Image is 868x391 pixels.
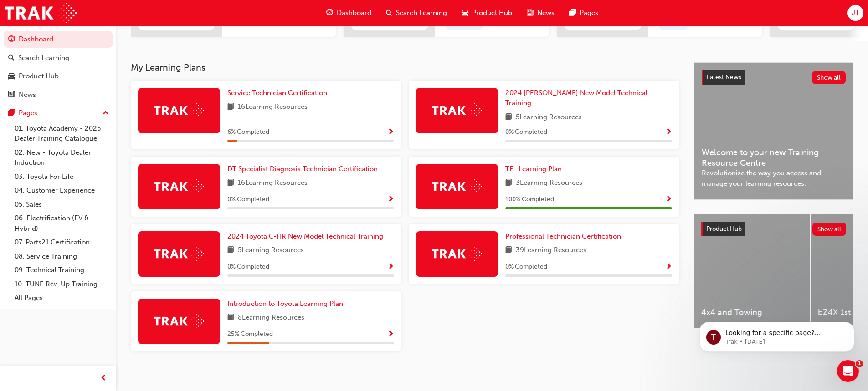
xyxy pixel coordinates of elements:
span: Pages [580,8,598,18]
span: guage-icon [8,36,15,44]
a: 2024 Toyota C-HR New Model Technical Training [227,231,387,242]
a: Product Hub [4,68,113,85]
div: Product Hub [19,71,59,81]
span: 25 % Completed [227,329,273,340]
span: 8 Learning Resources [238,312,304,324]
button: Show Progress [665,261,672,273]
span: car-icon [462,7,468,19]
span: 2024 Toyota C-HR New Model Technical Training [227,232,383,240]
span: next-icon [229,20,236,29]
span: 16 Learning Resources [238,178,308,189]
span: up-icon [103,107,109,119]
span: pages-icon [569,7,576,19]
span: search-icon [386,7,392,19]
button: JT [847,5,863,21]
div: Pages [19,108,37,118]
a: DT Specialist Diagnosis Technician Certification [227,164,381,174]
button: Show Progress [387,194,394,205]
span: 100 % Completed [505,194,554,205]
span: Revolutionise the way you access and manage your learning resources. [702,168,846,188]
span: news-icon [527,7,534,19]
img: Trak [154,247,204,261]
span: TFL Learning Plan [505,165,562,173]
span: Product Hub [472,8,512,18]
a: 06. Electrification (EV & Hybrid) [11,211,113,235]
span: book-icon [505,178,512,189]
button: Show all [812,71,846,84]
span: Show Progress [387,196,394,204]
span: 16 Learning Resources [238,102,308,113]
span: 0 % Completed [227,262,269,272]
a: 05. Sales [11,198,113,212]
span: book-icon [505,245,512,256]
img: Trak [432,103,482,117]
a: 10. TUNE Rev-Up Training [11,277,113,291]
span: Show Progress [387,263,394,271]
a: 03. Toyota For Life [11,170,113,184]
div: News [19,90,36,100]
span: book-icon [227,178,234,189]
h3: My Learning Plans [131,62,679,73]
span: Service Technician Certification [227,89,327,97]
a: Product HubShow all [701,222,846,236]
button: Show Progress [387,329,394,340]
span: Professional Technician Certification [505,232,621,240]
span: guage-icon [326,7,333,19]
span: JT [852,8,859,18]
span: 0 % Completed [505,127,547,137]
span: Show Progress [665,263,672,271]
a: pages-iconPages [562,4,606,22]
button: Show Progress [387,261,394,273]
span: 39 Learning Resources [516,245,586,256]
img: Trak [154,103,204,117]
span: 5 Learning Resources [516,112,582,123]
span: Search Learning [396,8,447,18]
a: Introduction to Toyota Learning Plan [227,299,347,309]
span: 6 % Completed [227,127,269,137]
a: Latest NewsShow allWelcome to your new Training Resource CentreRevolutionise the way you access a... [694,62,853,200]
span: book-icon [227,245,234,256]
a: Latest NewsShow all [702,70,846,85]
a: Search Learning [4,50,113,66]
img: Trak [5,3,77,23]
span: Show Progress [665,196,672,204]
a: 08. Service Training [11,249,113,264]
img: Trak [432,247,482,261]
span: 2024 [PERSON_NAME] New Model Technical Training [505,89,647,107]
span: next-icon [484,18,491,26]
button: DashboardSearch LearningProduct HubNews [4,29,113,105]
span: Dashboard [337,8,371,18]
a: Service Technician Certification [227,88,331,98]
a: car-iconProduct Hub [454,4,519,22]
span: Latest News [707,73,741,81]
span: Welcome to your new Training Resource Centre [702,147,846,168]
iframe: Intercom notifications message [686,303,868,366]
span: Product Hub [706,225,742,233]
a: 02. New - Toyota Dealer Induction [11,146,113,170]
span: pages-icon [8,109,15,117]
a: news-iconNews [519,4,562,22]
span: news-icon [8,91,15,99]
a: All Pages [11,291,113,305]
a: 4x4 and Towing [694,214,810,328]
img: Trak [432,179,482,193]
span: DT Specialist Diagnosis Technician Certification [227,165,378,173]
span: 3 Learning Resources [516,178,582,189]
span: Show Progress [665,128,672,137]
a: search-iconSearch Learning [379,4,454,22]
span: 1 [856,360,863,367]
a: 01. Toyota Academy - 2025 Dealer Training Catalogue [11,122,113,146]
a: TFL Learning Plan [505,164,565,174]
button: Pages [4,105,113,122]
div: Search Learning [18,53,69,63]
button: Show Progress [387,127,394,138]
span: Introduction to Toyota Learning Plan [227,300,343,308]
span: 0 % Completed [505,262,547,272]
a: Professional Technician Certification [505,231,625,242]
span: next-icon [689,18,696,26]
span: 0 % Completed [227,194,269,205]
